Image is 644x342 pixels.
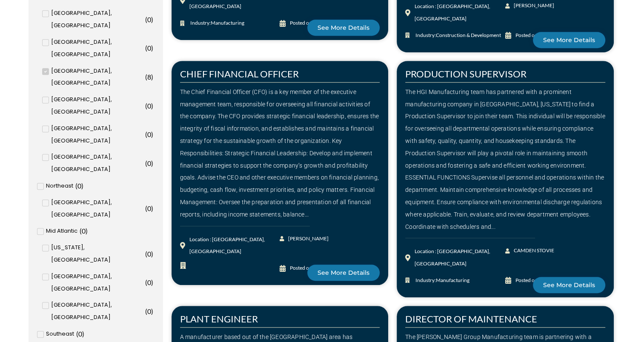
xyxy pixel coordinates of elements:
[145,102,147,110] span: (
[51,242,143,266] span: [US_STATE], [GEOGRAPHIC_DATA]
[145,130,147,138] span: (
[147,102,151,110] span: 0
[147,130,151,138] span: 0
[147,204,151,212] span: 0
[286,233,329,245] span: [PERSON_NAME]
[51,299,143,324] span: [GEOGRAPHIC_DATA], [GEOGRAPHIC_DATA]
[145,15,147,23] span: (
[51,123,143,147] span: [GEOGRAPHIC_DATA], [GEOGRAPHIC_DATA]
[78,330,82,338] span: 0
[318,270,369,276] span: See More Details
[86,227,88,235] span: )
[151,204,153,212] span: )
[151,278,153,286] span: )
[151,159,153,167] span: )
[145,44,147,52] span: (
[180,86,380,221] div: The Chief Financial Officer (CFO) is a key member of the executive management team, responsible f...
[151,44,153,52] span: )
[151,102,153,110] span: )
[147,73,151,81] span: 8
[147,159,151,167] span: 0
[75,182,77,190] span: (
[145,250,147,258] span: (
[307,265,380,281] a: See More Details
[51,151,143,176] span: [GEOGRAPHIC_DATA], [GEOGRAPHIC_DATA]
[145,73,147,81] span: (
[151,73,153,81] span: )
[51,7,143,32] span: [GEOGRAPHIC_DATA], [GEOGRAPHIC_DATA]
[415,245,505,270] div: Location : [GEOGRAPHIC_DATA], [GEOGRAPHIC_DATA]
[51,94,143,118] span: [GEOGRAPHIC_DATA], [GEOGRAPHIC_DATA]
[147,278,151,286] span: 0
[76,330,78,338] span: (
[180,68,299,80] a: CHIEF FINANCIAL OFFICER
[80,227,82,235] span: (
[307,20,380,36] a: See More Details
[405,313,537,325] a: DIRECTOR OF MAINTENANCE
[51,65,143,90] span: [GEOGRAPHIC_DATA], [GEOGRAPHIC_DATA]
[280,233,329,245] a: [PERSON_NAME]
[405,86,605,233] div: The HGI Manufacturing team has partnered with a prominent manufacturing company in [GEOGRAPHIC_DA...
[533,32,605,48] a: See More Details
[51,36,143,61] span: [GEOGRAPHIC_DATA], [GEOGRAPHIC_DATA]
[151,15,153,23] span: )
[151,307,153,315] span: )
[82,330,84,338] span: )
[147,15,151,23] span: 0
[415,0,505,25] div: Location : [GEOGRAPHIC_DATA], [GEOGRAPHIC_DATA]
[81,182,83,190] span: )
[151,250,153,258] span: )
[147,307,151,315] span: 0
[46,328,74,340] span: Southeast
[147,44,151,52] span: 0
[543,37,595,43] span: See More Details
[543,282,595,288] span: See More Details
[51,271,143,295] span: [GEOGRAPHIC_DATA], [GEOGRAPHIC_DATA]
[189,234,280,258] div: Location : [GEOGRAPHIC_DATA], [GEOGRAPHIC_DATA]
[151,130,153,138] span: )
[145,307,147,315] span: (
[512,245,554,257] span: CAMDEN STOVIE
[46,225,77,237] span: Mid Atlantic
[77,182,81,190] span: 0
[318,25,369,31] span: See More Details
[405,68,527,80] a: PRODUCTION SUPERVISOR
[533,277,605,293] a: See More Details
[505,245,555,257] a: CAMDEN STOVIE
[145,278,147,286] span: (
[145,204,147,212] span: (
[145,159,147,167] span: (
[147,250,151,258] span: 0
[46,180,73,192] span: Northeast
[82,227,86,235] span: 0
[180,313,258,325] a: PLANT ENGINEER
[51,197,143,221] span: [GEOGRAPHIC_DATA], [GEOGRAPHIC_DATA]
